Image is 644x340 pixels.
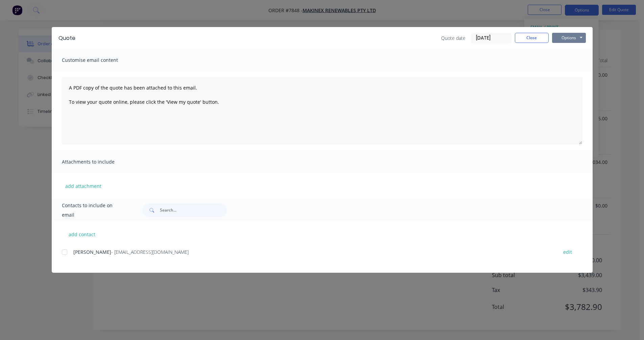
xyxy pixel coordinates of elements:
[160,203,227,217] input: Search...
[58,34,75,42] div: Quote
[111,249,189,255] span: - [EMAIL_ADDRESS][DOMAIN_NAME]
[552,33,586,43] button: Options
[62,201,126,220] span: Contacts to include on email
[62,181,105,191] button: add attachment
[62,229,102,239] button: add contact
[62,77,582,145] textarea: A PDF copy of the quote has been attached to this email. To view your quote online, please click ...
[62,55,136,65] span: Customise email content
[441,34,466,42] span: Quote date
[559,247,576,257] button: edit
[73,249,111,255] span: [PERSON_NAME]
[515,33,549,43] button: Close
[62,157,136,167] span: Attachments to include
